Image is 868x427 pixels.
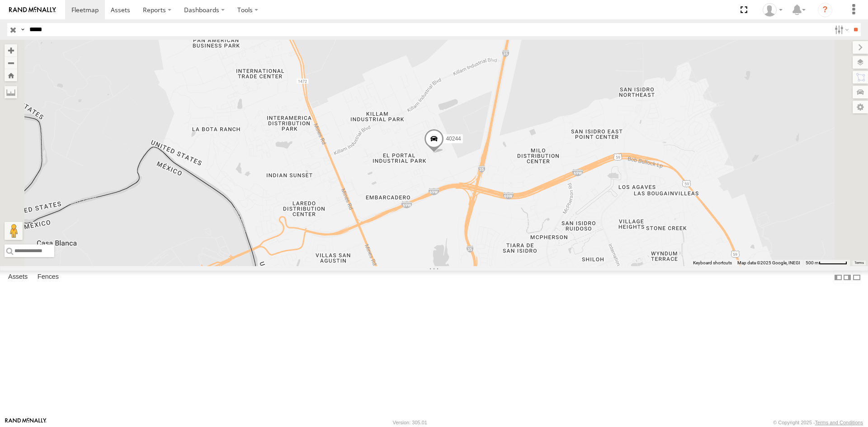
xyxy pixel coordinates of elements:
[5,56,17,69] button: Zoom out
[852,271,861,284] label: Hide Summary Table
[4,271,32,284] label: Assets
[5,86,17,99] label: Measure
[803,260,850,266] button: Map Scale: 500 m per 59 pixels
[834,271,843,284] label: Dock Summary Table to the Left
[815,420,863,425] a: Terms and Conditions
[393,420,427,425] div: Version: 305.01
[806,260,819,265] span: 500 m
[19,23,26,36] label: Search Query
[5,418,47,427] a: Visit our Website
[5,69,17,81] button: Zoom Home
[853,101,868,113] label: Map Settings
[831,23,850,36] label: Search Filter Options
[33,271,63,284] label: Fences
[446,136,461,142] span: 40244
[818,3,832,17] i: ?
[843,271,852,284] label: Dock Summary Table to the Right
[9,7,56,13] img: rand-logo.svg
[854,261,864,265] a: Terms
[737,260,800,265] span: Map data ©2025 Google, INEGI
[759,3,786,17] div: Carlos Ortiz
[773,420,863,425] div: © Copyright 2025 -
[5,222,23,240] button: Drag Pegman onto the map to open Street View
[693,260,732,266] button: Keyboard shortcuts
[5,44,17,56] button: Zoom in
